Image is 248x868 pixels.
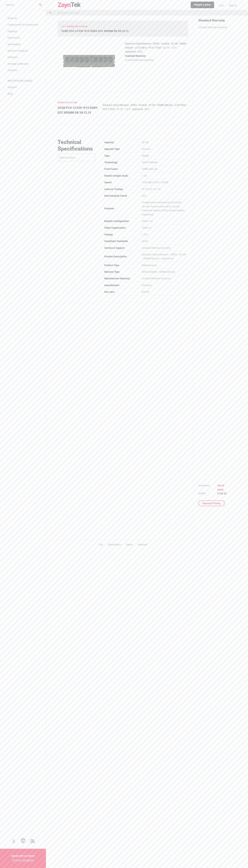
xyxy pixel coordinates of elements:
td: DDR4 SDRAM - DIMM 288-pin [140,269,188,275]
img: logo [57,2,81,9]
span: Networking [7,43,21,46]
input: Search Specs... [57,153,96,161]
img: 30 Day Return Policy [21,838,26,844]
td: MSRP [198,492,217,495]
td: ECC [140,193,188,199]
td: 4096 x 72 [140,218,188,224]
td: DRAM [140,152,188,159]
td: Upgrade Type [102,146,140,152]
td: Voltage [102,231,140,238]
td: Limited lifetime warranty [140,275,188,282]
p: Standard Warranty [125,54,188,58]
td: [DATE] [140,289,188,295]
a: Request a Quote [191,2,214,8]
a: [PHONE_NUMBER] [12,859,34,862]
td: Capacity [102,139,140,146]
span: Support [7,86,17,89]
span: DVM21R2T4/32G [67,25,87,28]
td: 1.2 V [140,231,188,238]
td: Inventory [198,483,217,492]
a: Sign In [226,1,237,10]
span: Cart [219,4,224,7]
span: Components & Accessories [7,23,38,26]
td: manufacturer [102,282,140,288]
td: Speed [102,179,140,186]
td: Module Configuration [102,218,140,224]
span: Out of stock [217,484,224,491]
td: $120.00 [217,492,229,495]
td: Temperature monitoring, dual rank, On-Die Termination (ODT), Serial Presence Detect (SPD), sixtee... [140,199,188,218]
td: 2048 x 4 [140,225,188,231]
td: Compliant Standards [102,238,140,245]
td: 1.23 [140,172,188,179]
td: CL15 (15-15-15) [140,186,188,192]
span: Storage & Memory [7,62,29,65]
td: Product Description [102,251,140,262]
td: DDR4 SDRAM [140,159,188,166]
li: Specs [126,543,138,547]
td: last_sync [102,289,140,295]
td: RoHS [140,238,188,245]
h3: Technical Specifications [57,139,98,152]
h4: 32GB PC4-2133P-R15 DDR4 ECC RDIMM DR X8 CL15 [57,105,98,115]
p: Limited lifetime warranty [198,25,229,30]
span: Blog [7,92,13,95]
td: Data Integrity Check [102,193,140,199]
img: DVM21R2T4/32G -- 32GB PC4-2133P-R15 DDR4 ECC RDIMM DR X8 CL15 [60,39,118,83]
td: Form Factor [102,166,140,172]
td: Type [102,152,140,159]
td: Product Type [102,262,140,268]
td: Memory Type [102,269,140,275]
li: Description [108,543,126,547]
span: Electronics [7,36,20,39]
li: Related [138,543,152,547]
h6: DVM21R2T4/32G [57,101,98,104]
td: Service & Support [102,245,140,251]
a: Cart [217,1,226,10]
span: Why [PERSON_NAME] [7,79,32,82]
article: Dataram Value Memory - DDR4 - module - 32 GB - DIMM 288-pin - 2133 MHz / PC4-17000 - CL15 - 1.2 V... [102,103,188,111]
span: Systems [7,69,17,72]
li: Top [99,543,108,547]
h4: Standard Warranty [198,18,229,24]
td: Limited lifetime warranty [140,245,188,251]
a: Request Pricing [198,500,225,506]
td: 32 GB [140,139,188,146]
td: Chips Organization [102,225,140,231]
span: Shop All [7,17,17,20]
td: 2133 MHz (PC4-17000) [140,179,188,186]
td: Dataram [140,282,188,288]
td: Dataram Value Memory - DDR4 - 32 GB - DIMM 288-pin - registered [140,251,188,262]
span: 32GB PC4-2133P-R15 DDR4 ECC RDIMM DR X8 CL15 [61,29,129,33]
td: DIMM 288-pin [140,166,188,172]
article: Dataram Value Memory - DDR4 - module - 32 GB - DIMM 288-pin - 2133 MHz / PC4-17000 - CL15 - 1.2 V... [125,42,188,54]
p: Bookmark this page [55,10,79,16]
td: Module Height (inch) [102,172,140,179]
td: Manufacturer Warranty [102,275,140,282]
td: Latency Timings [102,186,140,192]
span: Displays [7,30,17,33]
td: Technology [102,159,140,166]
td: RAM memory [140,262,188,268]
p: Limited lifetime warranty [125,58,188,63]
td: Features [102,199,140,218]
h6: mpn: [61,25,87,28]
strong: Speak with an Expert [11,854,35,857]
span: Software [7,56,18,59]
span: Service & Support [7,49,28,52]
td: Generic [140,146,188,152]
